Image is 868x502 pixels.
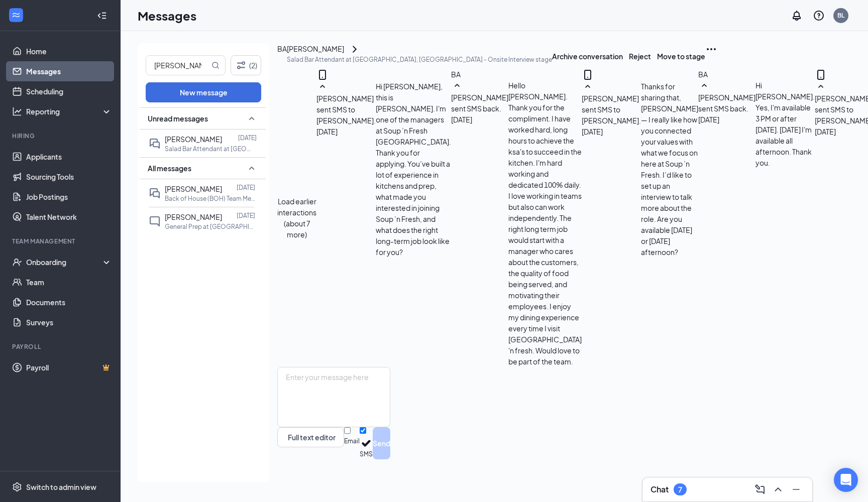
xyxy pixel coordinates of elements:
span: [PERSON_NAME] sent SMS back. [451,93,508,113]
span: [DATE] [582,126,603,137]
span: Hello [PERSON_NAME]. Thank you for the compliment. I have worked hard, long hours to achieve the ... [508,81,582,366]
svg: SmallChevronUp [582,81,594,93]
div: BA [451,69,582,80]
p: [DATE] [238,134,257,142]
button: Reject [629,43,651,69]
svg: WorkstreamLogo [11,10,21,20]
button: ChevronUp [770,481,786,497]
span: [PERSON_NAME] sent SMS back. [698,93,755,113]
span: Hi [PERSON_NAME], this is [PERSON_NAME]. I'm one of the managers at Soup ’n Fresh [GEOGRAPHIC_DAT... [376,82,451,257]
svg: QuestionInfo [813,10,825,22]
svg: MobileSms [316,69,329,81]
svg: ChevronUp [772,483,784,495]
span: [PERSON_NAME] sent SMS to [PERSON_NAME]. [582,94,641,125]
button: Filter (2) [231,55,261,75]
p: [DATE] [237,211,255,220]
p: [DATE] [237,183,255,192]
button: Move to stage [657,43,705,69]
div: [PERSON_NAME] [287,43,344,55]
div: Open Intercom Messenger [834,468,858,492]
p: Back of House (BOH) Team Member at [GEOGRAPHIC_DATA], [GEOGRAPHIC_DATA] [165,194,255,203]
span: All messages [148,163,191,173]
div: 7 [678,485,682,494]
svg: SmallChevronUp [246,162,258,174]
span: [PERSON_NAME] sent SMS to [PERSON_NAME]. [316,94,376,125]
span: [PERSON_NAME] [165,184,222,193]
svg: SmallChevronUp [316,81,329,93]
h1: Messages [138,7,196,24]
span: Hi [PERSON_NAME]. Yes, I'm available 3 PM or after [DATE]. [DATE] I'm available all afternoon. Th... [755,81,815,167]
svg: Settings [12,482,22,492]
a: Messages [26,61,112,81]
button: New message [146,82,261,102]
svg: Minimize [790,483,802,495]
svg: Analysis [12,106,22,116]
a: Team [26,272,112,292]
svg: SmallChevronUp [451,80,463,92]
div: Team Management [12,237,110,245]
a: Surveys [26,312,112,332]
input: SMS [360,427,366,434]
svg: Collapse [97,11,107,21]
a: Documents [26,292,112,312]
button: Minimize [788,481,804,497]
svg: Notifications [791,10,803,22]
div: BL [837,11,844,20]
p: General Prep at [GEOGRAPHIC_DATA], [GEOGRAPHIC_DATA] [165,222,255,231]
svg: Filter [235,59,247,71]
button: Send [373,427,390,459]
svg: MobileSms [815,69,827,81]
a: Sourcing Tools [26,167,112,187]
span: [DATE] [815,126,836,137]
svg: Ellipses [705,43,717,55]
svg: MobileSms [582,69,594,81]
input: Search [146,56,209,75]
div: Reporting [26,106,113,116]
span: [DATE] [451,114,472,125]
svg: SmallChevronUp [698,80,710,92]
div: Hiring [12,132,110,140]
h3: Chat [650,484,669,495]
div: BA [698,69,815,80]
a: Scheduling [26,81,112,101]
svg: SmallChevronUp [815,81,827,93]
div: Onboarding [26,257,103,267]
span: [PERSON_NAME] [165,135,222,144]
a: PayrollCrown [26,357,112,378]
button: Archive conversation [552,43,623,69]
button: Full text editorPen [277,427,344,447]
a: Job Postings [26,187,112,207]
a: Home [26,41,112,61]
svg: UserCheck [12,257,22,267]
svg: Checkmark [360,437,373,450]
input: Email [344,427,351,434]
a: Applicants [26,147,112,167]
div: Switch to admin view [26,482,96,492]
svg: DoubleChat [149,138,161,150]
svg: DoubleChat [149,187,161,199]
svg: ComposeMessage [754,483,766,495]
svg: MagnifyingGlass [211,61,220,69]
p: Salad Bar Attendant at [GEOGRAPHIC_DATA], [GEOGRAPHIC_DATA] [165,145,255,153]
div: Email [344,437,360,446]
div: BA [277,43,287,54]
span: [DATE] [698,114,719,125]
div: SMS [360,450,373,459]
svg: ChevronRight [349,43,361,55]
span: [DATE] [316,126,338,137]
svg: ChatInactive [149,215,161,227]
div: Payroll [12,342,110,351]
span: Thanks for sharing that, [PERSON_NAME] — I really like how you connected your values with what we... [641,82,698,257]
span: Unread messages [148,113,208,123]
button: ComposeMessage [752,481,768,497]
a: Talent Network [26,207,112,227]
svg: SmallChevronUp [246,112,258,124]
span: [PERSON_NAME] [165,212,222,221]
button: Load earlier interactions (about 7 more) [277,196,316,240]
p: Salad Bar Attendant at [GEOGRAPHIC_DATA], [GEOGRAPHIC_DATA] - Onsite Interview stage [287,55,552,64]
